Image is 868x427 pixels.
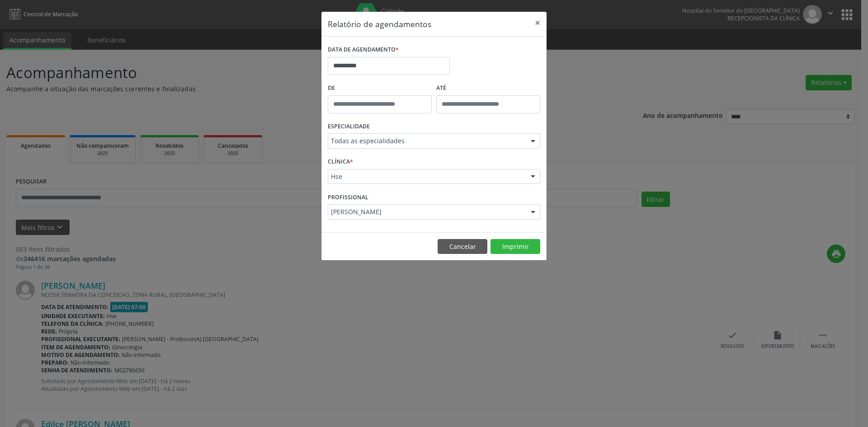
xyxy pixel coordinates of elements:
[491,239,540,254] button: Imprimir
[331,207,522,216] span: [PERSON_NAME]
[436,81,540,95] label: ATÉ
[328,81,432,95] label: De
[328,120,370,134] label: ESPECIALIDADE
[328,18,431,30] h5: Relatório de agendamentos
[328,155,353,169] label: CLÍNICA
[328,190,368,204] label: PROFISSIONAL
[328,43,399,57] label: DATA DE AGENDAMENTO
[331,172,522,181] span: Hse
[528,12,547,34] button: Close
[438,239,487,254] button: Cancelar
[331,136,522,145] span: Todas as especialidades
